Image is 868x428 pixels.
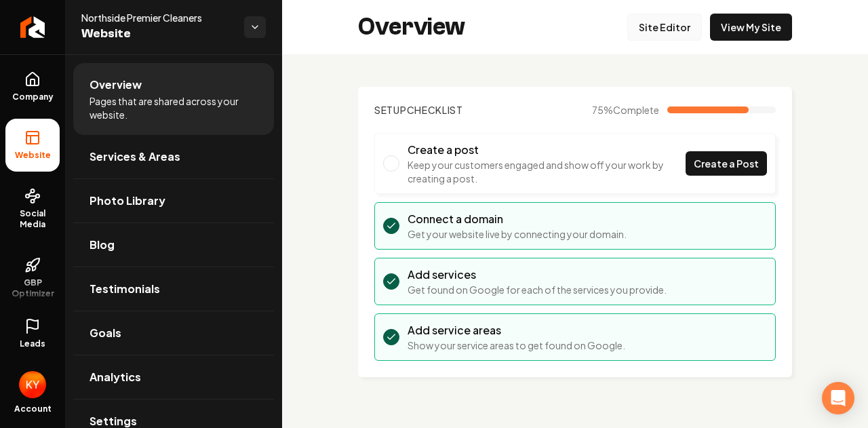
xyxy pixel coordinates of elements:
[710,14,792,41] a: View My Site
[627,14,702,41] a: Site Editor
[358,14,465,41] h2: Overview
[73,267,274,311] a: Testimonials
[73,311,274,355] a: Goals
[73,223,274,267] a: Blog
[81,24,233,43] span: Website
[408,158,686,185] p: Keep your customers engaged and show off your work by creating a post.
[592,103,659,117] span: 75 %
[5,246,60,310] a: GBP Optimizer
[408,338,625,352] p: Show your service areas to get found on Google.
[5,307,60,360] a: Leads
[90,281,160,297] span: Testimonials
[9,150,56,161] span: Website
[20,16,45,38] img: Rebolt Logo
[90,237,115,253] span: Blog
[14,404,52,414] span: Account
[5,60,60,113] a: Company
[7,92,59,102] span: Company
[374,104,407,116] span: Setup
[73,135,274,178] a: Services & Areas
[73,355,274,399] a: Analytics
[90,325,121,341] span: Goals
[408,142,686,158] h3: Create a post
[408,322,625,338] h3: Add service areas
[408,283,667,296] p: Get found on Google for each of the services you provide.
[90,149,180,165] span: Services & Areas
[694,157,759,171] span: Create a Post
[822,382,854,414] div: Open Intercom Messenger
[613,104,659,116] span: Complete
[19,366,46,398] button: Open user button
[5,277,60,299] span: GBP Optimizer
[408,211,627,227] h3: Connect a domain
[408,267,667,283] h3: Add services
[408,227,627,241] p: Get your website live by connecting your domain.
[374,103,463,117] h2: Checklist
[686,151,767,176] a: Create a Post
[5,177,60,241] a: Social Media
[90,369,141,385] span: Analytics
[5,208,60,230] span: Social Media
[19,371,46,398] img: Katherine Yanez
[81,11,233,24] span: Northside Premier Cleaners
[90,193,165,209] span: Photo Library
[90,77,142,93] span: Overview
[20,338,45,349] span: Leads
[90,94,258,121] span: Pages that are shared across your website.
[73,179,274,222] a: Photo Library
